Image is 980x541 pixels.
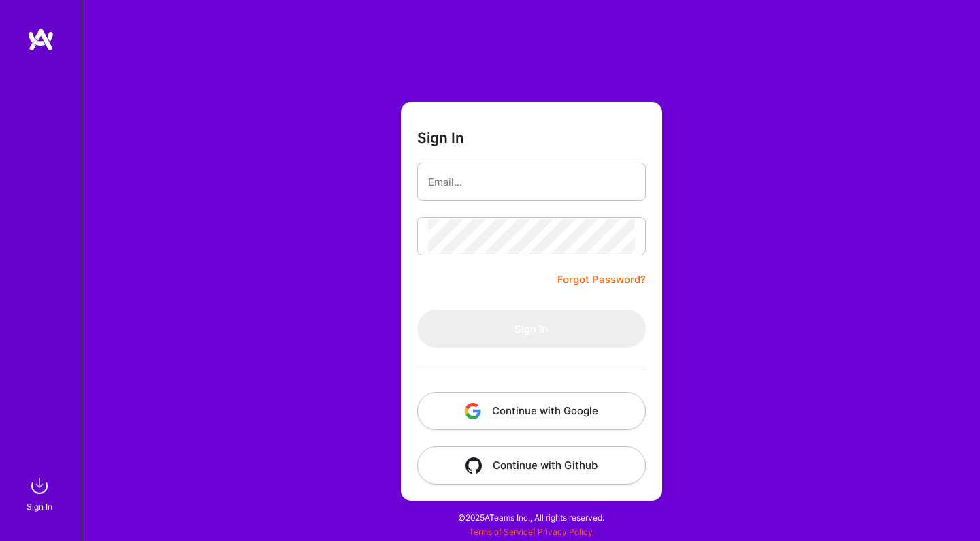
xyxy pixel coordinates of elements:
[428,165,635,199] input: Email...
[27,27,54,52] img: logo
[27,499,52,514] div: Sign In
[557,272,646,288] a: Forgot Password?
[538,527,593,537] a: Privacy Policy
[417,392,646,430] button: Continue with Google
[417,446,646,485] button: Continue with Github
[417,310,646,348] button: Sign In
[465,457,482,474] img: icon
[469,527,593,537] span: |
[29,472,53,514] a: sign inSign In
[465,403,481,419] img: icon
[417,129,464,146] h3: Sign In
[469,527,533,537] a: Terms of Service
[82,500,980,534] div: © 2025 ATeams Inc., All rights reserved.
[26,472,53,499] img: sign in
